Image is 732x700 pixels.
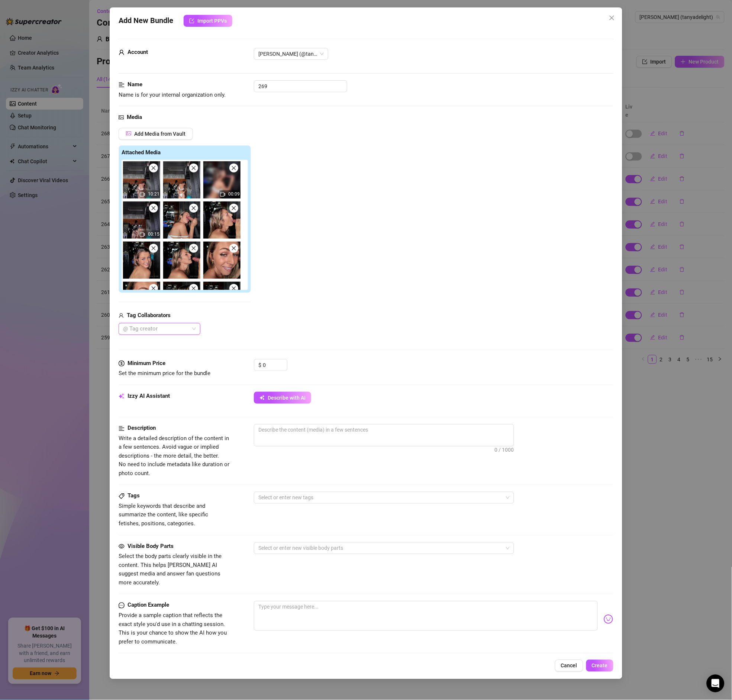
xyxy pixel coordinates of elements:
[203,282,241,319] img: media
[254,392,311,404] button: Describe with AI
[151,286,156,291] span: close
[586,660,613,672] button: Create
[128,543,174,550] strong: Visible Body Parts
[220,192,225,197] span: video-camera
[151,206,156,211] span: close
[148,232,159,237] span: 00:15
[128,81,142,88] strong: Name
[119,435,229,477] span: Write a detailed description of the content in a few sentences. Avoid vague or implied descriptio...
[604,614,613,624] img: svg%3e
[134,131,186,137] span: Add Media from Vault
[268,395,306,401] span: Describe with AI
[119,128,193,140] button: Add Media from Vault
[122,149,161,156] strong: Attached Media
[707,675,725,693] div: Open Intercom Messenger
[119,503,208,527] span: Simple keywords that describe and summarize the content, like specific fetishes, positions, categ...
[163,242,200,279] img: media
[231,165,236,171] span: close
[128,360,165,367] strong: Minimum Price
[231,246,236,251] span: close
[203,161,241,199] img: media
[609,15,615,21] span: close
[128,602,169,609] strong: Caption Example
[119,15,173,27] span: Add New Bundle
[592,663,608,669] span: Create
[258,48,324,59] span: Tanya (@tanyadelight)
[128,425,156,432] strong: Description
[606,15,618,21] span: Close
[119,80,125,89] span: align-left
[123,282,160,319] img: media
[123,161,160,199] img: media
[254,80,347,92] input: Enter a name
[191,206,196,211] span: close
[119,113,124,122] span: picture
[163,161,200,199] img: media
[119,493,125,499] span: tag
[606,12,618,24] button: Close
[119,543,125,549] span: eye
[184,15,232,27] button: Import PPVs
[126,131,131,136] span: picture
[148,191,159,197] span: 10:21
[231,206,236,211] span: close
[163,201,200,239] img: media
[140,192,145,197] span: video-camera
[191,246,196,251] span: close
[140,232,145,237] span: video-camera
[189,18,194,23] span: import
[119,91,226,98] span: Name is for your internal organization only.
[561,663,577,669] span: Cancel
[119,359,125,368] span: dollar
[119,424,125,433] span: align-left
[123,242,160,279] img: media
[128,49,148,55] strong: Account
[119,601,125,610] span: message
[151,165,156,171] span: close
[119,48,125,57] span: user
[203,161,241,199] div: 00:09
[128,493,140,499] strong: Tags
[127,114,142,120] strong: Media
[555,660,583,672] button: Cancel
[119,311,124,320] span: user
[163,282,200,319] img: media
[119,553,222,586] span: Select the body parts clearly visible in the content. This helps [PERSON_NAME] AI suggest media a...
[203,242,241,279] img: media
[123,201,160,239] img: media
[191,286,196,291] span: close
[203,201,241,239] img: media
[119,612,227,645] span: Provide a sample caption that reflects the exact style you'd use in a chatting session. This is y...
[123,201,160,239] div: 00:15
[151,246,156,251] span: close
[119,370,210,377] span: Set the minimum price for the bundle
[128,393,170,399] strong: Izzy AI Assistant
[231,286,236,291] span: close
[191,165,196,171] span: close
[123,161,160,199] div: 10:21
[127,312,171,319] strong: Tag Collaborators
[228,191,240,197] span: 00:09
[197,18,227,24] span: Import PPVs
